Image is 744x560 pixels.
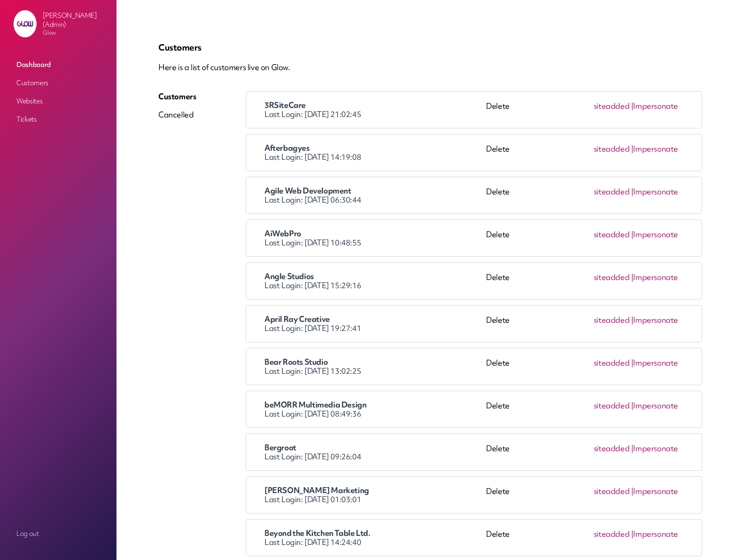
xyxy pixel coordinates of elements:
p: [PERSON_NAME] (Admin) [43,11,109,29]
span: Beyond the Kitchen Table Ltd. [264,528,370,538]
p: Glow [43,29,109,36]
a: Impersonate [633,357,678,368]
div: Last Login: [DATE] 10:48:55 [264,229,486,247]
a: Log out [13,525,104,542]
a: Impersonate [633,186,678,197]
p: Customers [158,42,702,53]
span: [PERSON_NAME] Marketing [264,485,369,495]
div: Delete [486,315,510,333]
a: Tickets [13,111,104,127]
span: site added | [594,315,678,333]
div: Cancelled [158,109,196,120]
span: site added | [594,186,678,204]
a: Impersonate [633,229,678,239]
div: Delete [486,272,510,290]
a: Customers [13,75,104,91]
a: Impersonate [633,272,678,282]
a: Impersonate [633,315,678,325]
a: Impersonate [633,443,678,453]
div: Delete [486,400,510,418]
div: Delete [486,443,510,461]
div: Delete [486,186,510,204]
a: Impersonate [633,400,678,411]
div: Last Login: [DATE] 14:19:08 [264,143,486,162]
div: Last Login: [DATE] 19:27:41 [264,315,486,333]
span: site added | [594,443,678,461]
p: Here is a list of customers live on Glow. [158,62,702,73]
a: Impersonate [633,529,678,539]
a: Impersonate [633,486,678,496]
div: Customers [158,91,196,102]
div: Last Login: [DATE] 06:30:44 [264,186,486,204]
span: AiWebPro [264,228,301,239]
span: site added | [594,400,678,418]
span: site added | [594,101,678,119]
div: Delete [486,486,510,504]
div: Last Login: [DATE] 01:03:01 [264,486,486,504]
span: Bear Roots Studio [264,356,328,367]
span: site added | [594,272,678,290]
div: Delete [486,357,510,376]
a: Impersonate [633,143,678,154]
span: Bergroot [264,442,296,453]
a: Dashboard [13,56,104,73]
div: Last Login: [DATE] 13:02:25 [264,357,486,376]
span: Agile Web Development [264,185,351,196]
span: site added | [594,229,678,247]
div: Last Login: [DATE] 08:49:36 [264,400,486,418]
span: site added | [594,529,678,547]
span: site added | [594,357,678,376]
a: Impersonate [633,101,678,111]
span: site added | [594,143,678,162]
div: Last Login: [DATE] 21:02:45 [264,101,486,119]
div: Last Login: [DATE] 14:24:40 [264,529,486,547]
span: beMORR Multimedia Design [264,399,366,410]
span: Angle Studios [264,271,314,281]
div: Delete [486,101,510,119]
span: April Ray Creative [264,314,330,324]
div: Delete [486,529,510,547]
div: Delete [486,229,510,247]
span: site added | [594,486,678,504]
a: Websites [13,93,104,109]
div: Last Login: [DATE] 15:29:16 [264,272,486,290]
span: Afterbagyes [264,143,310,153]
div: Delete [486,143,510,162]
div: Last Login: [DATE] 09:26:04 [264,443,486,461]
span: 3RSiteCare [264,100,306,110]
